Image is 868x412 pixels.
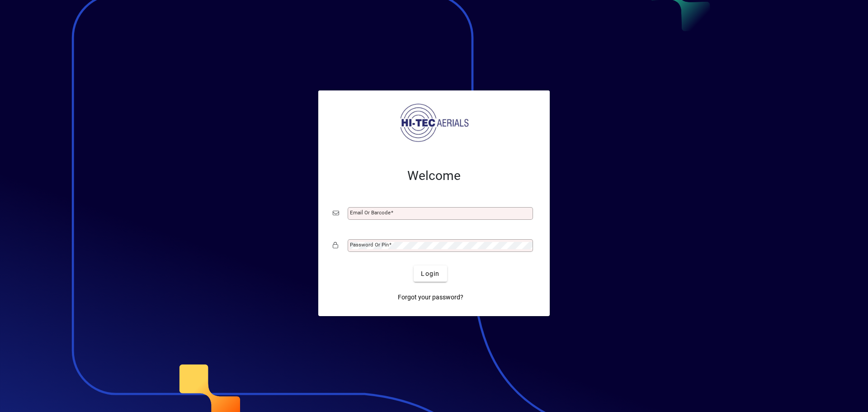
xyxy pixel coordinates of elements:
button: Login [414,265,447,282]
a: Forgot your password? [394,289,467,305]
mat-label: Password or Pin [350,242,389,248]
h2: Welcome [333,168,535,184]
mat-label: Email or Barcode [350,209,391,216]
span: Forgot your password? [398,293,463,302]
span: Login [421,269,439,279]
